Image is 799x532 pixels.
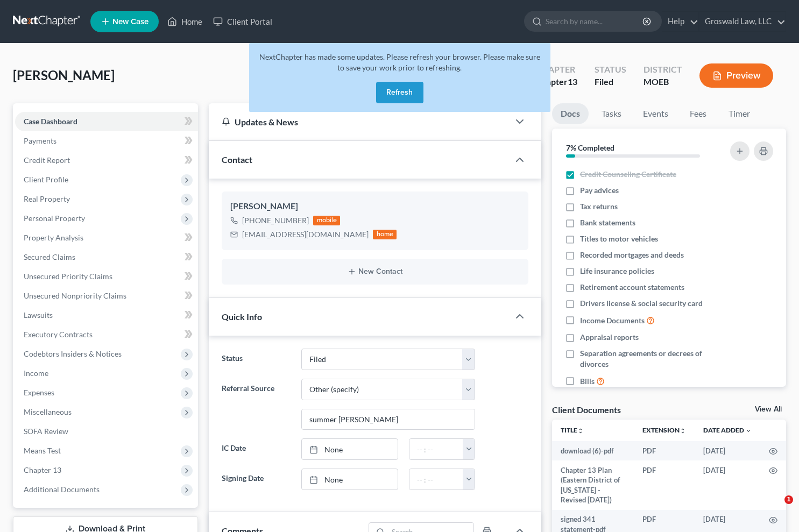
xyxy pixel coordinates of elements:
[24,233,83,242] span: Property Analysis
[552,441,634,460] td: download (6)-pdf
[216,379,295,430] label: Referral Source
[15,325,198,344] a: Executory Contracts
[536,63,577,76] div: Chapter
[580,185,619,196] span: Pay advices
[230,267,519,276] button: New Contact
[24,194,70,203] span: Real Property
[580,217,635,228] span: Bank statements
[15,267,198,286] a: Unsecured Priority Claims
[24,291,126,300] span: Unsecured Nonpriority Claims
[762,495,788,521] iframe: Intercom live chat
[15,151,198,170] a: Credit Report
[595,63,626,76] div: Status
[373,230,397,239] div: home
[15,131,198,151] a: Payments
[259,52,540,72] span: NextChapter has made some updates. Please refresh your browser. Please make sure to save your wor...
[242,215,309,226] div: [PHONE_NUMBER]
[566,143,614,152] strong: 7% Completed
[24,330,93,339] span: Executory Contracts
[644,63,682,76] div: District
[13,67,115,83] span: [PERSON_NAME]
[634,441,695,460] td: PDF
[24,214,85,223] span: Personal Property
[242,229,369,240] div: [EMAIL_ADDRESS][DOMAIN_NAME]
[24,117,77,126] span: Case Dashboard
[695,441,760,460] td: [DATE]
[568,76,577,87] span: 13
[24,427,68,436] span: SOFA Review
[15,247,198,267] a: Secured Claims
[24,485,100,494] span: Additional Documents
[222,116,496,127] div: Updates & News
[302,439,398,459] a: None
[222,311,262,322] span: Quick Info
[595,76,626,88] div: Filed
[15,228,198,247] a: Property Analysis
[302,469,398,490] a: None
[24,465,61,474] span: Chapter 13
[112,18,149,26] span: New Case
[162,12,208,31] a: Home
[552,460,634,510] td: Chapter 13 Plan (Eastern District of [US_STATE] - Revised [DATE])
[15,112,198,131] a: Case Dashboard
[552,404,621,415] div: Client Documents
[15,306,198,325] a: Lawsuits
[24,175,68,184] span: Client Profile
[15,286,198,306] a: Unsecured Nonpriority Claims
[376,82,423,103] button: Refresh
[580,376,595,387] span: Bills
[720,103,759,124] a: Timer
[580,282,684,293] span: Retirement account statements
[24,252,75,261] span: Secured Claims
[230,200,519,213] div: [PERSON_NAME]
[24,388,54,397] span: Expenses
[24,368,48,378] span: Income
[216,438,295,460] label: IC Date
[24,446,61,455] span: Means Test
[24,155,70,165] span: Credit Report
[216,349,295,370] label: Status
[580,332,639,343] span: Appraisal reports
[580,315,645,326] span: Income Documents
[302,409,475,430] input: Other Referral Source
[699,12,786,31] a: Groswald Law, LLC
[784,495,793,504] span: 1
[755,406,782,413] a: View All
[409,469,463,490] input: -- : --
[24,310,53,320] span: Lawsuits
[593,103,630,124] a: Tasks
[680,428,686,434] i: unfold_more
[552,103,589,124] a: Docs
[24,407,72,416] span: Miscellaneous
[15,422,198,441] a: SOFA Review
[634,103,677,124] a: Events
[695,460,760,510] td: [DATE]
[409,439,463,459] input: -- : --
[24,272,112,281] span: Unsecured Priority Claims
[580,233,658,244] span: Titles to motor vehicles
[681,103,716,124] a: Fees
[580,201,618,212] span: Tax returns
[699,63,773,88] button: Preview
[745,428,752,434] i: expand_more
[536,76,577,88] div: Chapter
[580,298,703,309] span: Drivers license & social security card
[634,460,695,510] td: PDF
[222,154,252,165] span: Contact
[580,348,718,370] span: Separation agreements or decrees of divorces
[546,11,644,31] input: Search by name...
[577,428,584,434] i: unfold_more
[561,426,584,434] a: Titleunfold_more
[24,349,122,358] span: Codebtors Insiders & Notices
[703,426,752,434] a: Date Added expand_more
[216,469,295,490] label: Signing Date
[580,266,654,276] span: Life insurance policies
[24,136,56,145] span: Payments
[580,250,684,260] span: Recorded mortgages and deeds
[208,12,278,31] a: Client Portal
[662,12,698,31] a: Help
[580,169,676,180] span: Credit Counseling Certificate
[642,426,686,434] a: Extensionunfold_more
[644,76,682,88] div: MOEB
[313,216,340,225] div: mobile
